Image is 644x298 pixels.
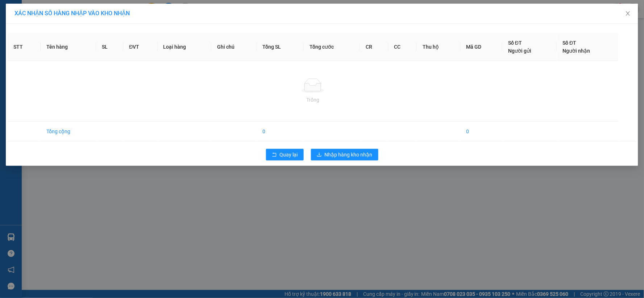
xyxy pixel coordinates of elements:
span: XÁC NHẬN SỐ HÀNG NHẬP VÀO KHO NHẬN [14,10,130,17]
span: rollback [272,152,277,158]
li: 271 - [PERSON_NAME] Tự [PERSON_NAME][GEOGRAPHIC_DATA] - [GEOGRAPHIC_DATA][PERSON_NAME] [68,18,303,36]
img: logo.jpg [9,9,63,45]
td: 0 [461,122,503,142]
span: download [317,152,322,158]
div: Trống [13,96,612,104]
th: STT [8,33,41,61]
span: Quay lại [280,151,298,159]
td: 0 [257,122,304,142]
th: Ghi chú [211,33,257,61]
th: CR [360,33,388,61]
th: SL [96,33,123,61]
th: Tên hàng [41,33,96,61]
span: close [625,11,631,16]
th: Mã GD [461,33,503,61]
th: CC [389,33,417,61]
span: Người nhận [563,48,590,54]
button: rollbackQuay lại [266,149,304,160]
th: Thu hộ [417,33,461,61]
button: downloadNhập hàng kho nhận [311,149,378,160]
th: ĐVT [123,33,157,61]
th: Loại hàng [158,33,212,61]
span: Người gửi [508,48,531,54]
span: Số ĐT [508,40,522,46]
th: Tổng SL [257,33,304,61]
span: Số ĐT [563,40,577,46]
th: Tổng cước [304,33,360,61]
td: Tổng cộng [41,122,96,142]
span: Nhập hàng kho nhận [325,151,373,159]
button: Close [618,4,638,24]
b: GỬI : VP Gang Thép [9,53,97,65]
